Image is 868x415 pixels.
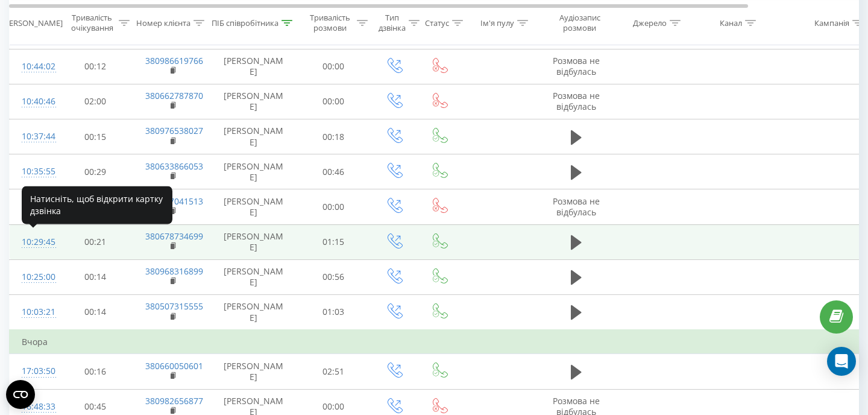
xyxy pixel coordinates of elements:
[296,224,371,259] td: 01:15
[145,160,203,172] a: 380633866053
[6,380,35,409] button: Open CMP widget
[296,259,371,294] td: 00:56
[212,189,296,224] td: [PERSON_NAME]
[212,84,296,119] td: [PERSON_NAME]
[58,119,133,154] td: 00:15
[553,90,600,112] span: Розмова не відбулась
[22,186,172,224] div: Натисніть, щоб відкрити картку дзвінка
[145,300,203,312] a: 380507315555
[212,224,296,259] td: [PERSON_NAME]
[22,265,46,289] div: 10:25:00
[68,13,116,33] div: Тривалість очікування
[22,160,46,183] div: 10:35:55
[480,17,514,28] div: Ім'я пулу
[212,154,296,189] td: [PERSON_NAME]
[58,354,133,389] td: 00:16
[145,125,203,136] a: 380976538027
[145,195,203,207] a: 380967041513
[58,224,133,259] td: 00:21
[296,154,371,189] td: 00:46
[22,230,46,254] div: 10:29:45
[136,17,190,28] div: Номер клієнта
[145,360,203,372] a: 380660050601
[22,360,46,383] div: 17:03:50
[145,55,203,66] a: 380986619766
[212,17,278,28] div: ПІБ співробітника
[296,189,371,224] td: 00:00
[145,90,203,101] a: 380662787870
[296,354,371,389] td: 02:51
[814,17,849,28] div: Кампанія
[550,13,609,33] div: Аудіозапис розмови
[296,49,371,84] td: 00:00
[720,17,742,28] div: Канал
[58,49,133,84] td: 00:12
[22,90,46,113] div: 10:40:46
[296,119,371,154] td: 00:18
[58,84,133,119] td: 02:00
[212,49,296,84] td: [PERSON_NAME]
[2,17,63,28] div: [PERSON_NAME]
[306,13,354,33] div: Тривалість розмови
[212,354,296,389] td: [PERSON_NAME]
[212,259,296,294] td: [PERSON_NAME]
[553,195,600,218] span: Розмова не відбулась
[296,84,371,119] td: 00:00
[212,294,296,330] td: [PERSON_NAME]
[22,55,46,78] div: 10:44:02
[212,119,296,154] td: [PERSON_NAME]
[145,230,203,242] a: 380678734699
[22,125,46,148] div: 10:37:44
[58,154,133,189] td: 00:29
[379,13,406,33] div: Тип дзвінка
[827,347,856,376] div: Open Intercom Messenger
[58,294,133,330] td: 00:14
[145,395,203,407] a: 380982656877
[633,17,667,28] div: Джерело
[145,265,203,277] a: 380968316899
[58,259,133,294] td: 00:14
[425,17,449,28] div: Статус
[296,294,371,330] td: 01:03
[22,300,46,324] div: 10:03:21
[553,55,600,77] span: Розмова не відбулась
